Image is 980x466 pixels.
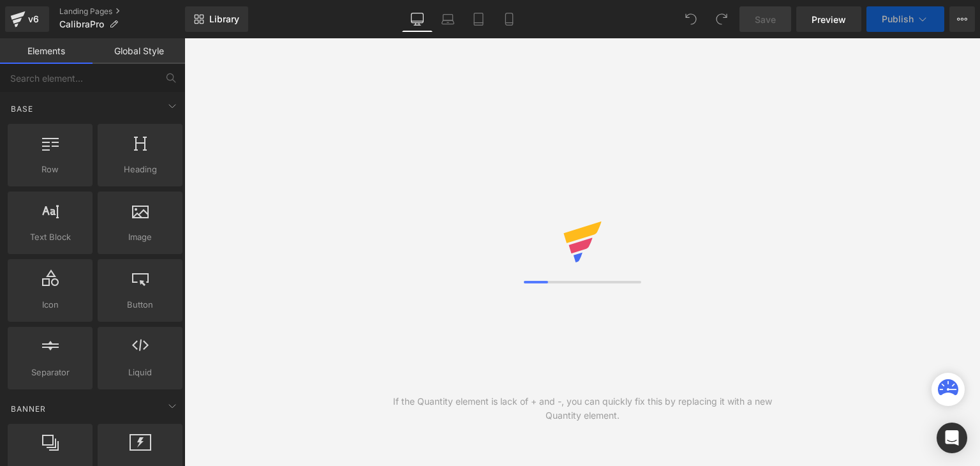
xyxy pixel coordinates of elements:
div: If the Quantity element is lack of + and -, you can quickly fix this by replacing it with a new Q... [383,395,782,423]
span: Text Block [11,230,89,244]
a: Desktop [402,6,433,32]
button: Redo [709,6,734,32]
a: Preview [796,6,861,32]
span: Row [11,163,89,176]
span: Heading [101,163,179,176]
span: Library [209,13,239,25]
div: Open Intercom Messenger [937,423,967,453]
span: Banner [10,403,47,415]
a: Global Style [93,38,185,64]
div: v6 [26,11,41,27]
span: Preview [812,13,846,26]
span: Icon [11,298,89,312]
button: Undo [678,6,704,32]
span: Separator [11,366,89,379]
a: Mobile [494,6,524,32]
span: Publish [882,14,914,24]
span: Button [101,298,179,312]
button: More [949,6,975,32]
a: Tablet [463,6,494,32]
span: Base [10,103,34,115]
span: Image [101,230,179,244]
a: New Library [185,6,248,32]
span: Liquid [101,366,179,379]
button: Publish [866,6,944,32]
a: Laptop [433,6,463,32]
a: v6 [5,6,49,32]
a: Landing Pages [59,6,185,17]
span: Save [755,13,776,26]
span: CalibraPro [59,19,104,29]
